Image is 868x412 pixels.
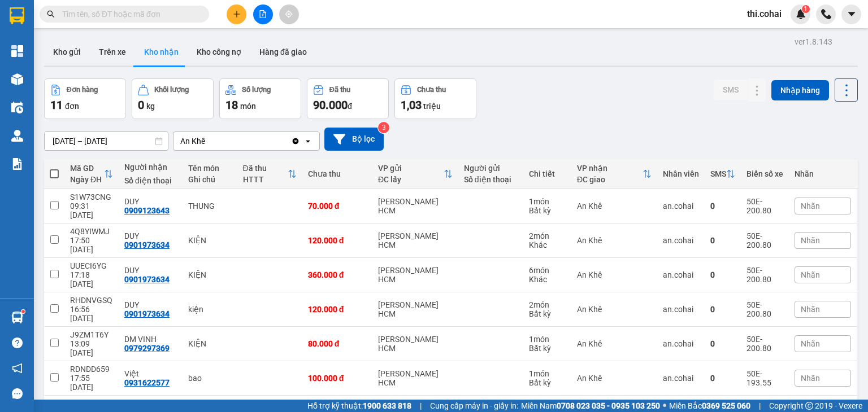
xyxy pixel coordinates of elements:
div: kiện [188,305,232,314]
img: solution-icon [11,158,23,170]
div: 0909123643 [124,206,170,215]
div: ĐC giao [577,175,643,184]
div: 7NMF97RV [70,399,113,408]
button: caret-down [841,5,861,24]
span: caret-down [847,9,857,19]
strong: 0369 525 060 [702,401,750,410]
div: 0931622577 [124,378,170,387]
div: 0979297369 [124,344,170,353]
div: 1 món [529,369,566,378]
img: logo-vxr [10,7,24,24]
div: [PERSON_NAME] HCM [378,300,453,318]
img: warehouse-icon [11,312,23,323]
div: DUY [124,231,177,240]
div: An Khê [577,305,652,314]
div: bao [188,374,232,383]
button: Kho nhận [135,38,188,65]
button: Kho gửi [44,38,90,65]
img: icon-new-feature [796,9,806,19]
span: 1,03 [401,98,422,112]
div: Nhân viên [663,169,699,178]
div: SMS [710,169,726,178]
div: An Khê [577,374,652,383]
div: KIỆN [188,339,232,348]
div: HTTT [243,175,288,184]
span: đơn [65,102,79,111]
div: 50E-200.80 [747,197,783,215]
div: Đơn hàng [67,86,98,94]
div: [PERSON_NAME] HCM [378,197,453,215]
div: 2 món [529,231,566,240]
button: Hàng đã giao [250,38,316,65]
div: Đã thu [329,86,350,94]
span: Miền Bắc [669,400,750,412]
div: Chi tiết [529,169,566,178]
img: phone-icon [821,9,831,19]
strong: 1900 633 818 [363,401,411,410]
div: An Khê [180,135,205,147]
div: [PERSON_NAME] HCM [378,335,453,353]
span: kg [146,102,155,111]
span: notification [12,363,23,374]
div: Bất kỳ [529,309,566,318]
div: Bất kỳ [529,344,566,353]
button: Trên xe [90,38,135,65]
button: Nhập hàng [771,80,829,100]
span: 90.000 [313,98,348,112]
div: [PERSON_NAME] HCM [378,266,453,284]
div: Biển số xe [747,169,783,178]
div: VP gửi [378,164,444,173]
div: DUY [124,197,177,206]
div: J9ZM1T6Y [70,330,113,339]
div: an.cohai [663,374,699,383]
button: plus [227,5,246,24]
span: Cung cấp máy in - giấy in: [430,400,518,412]
div: 80.000 đ [308,339,367,348]
span: question-circle [12,338,23,348]
div: 17:55 [DATE] [70,374,113,392]
div: 120.000 đ [308,305,367,314]
input: Selected An Khê. [206,135,207,147]
div: Tên món [188,164,232,173]
div: [PERSON_NAME] HCM [378,231,453,249]
div: 50E-200.80 [747,335,783,353]
th: Toggle SortBy [705,159,741,189]
th: Toggle SortBy [237,159,302,189]
div: 0 [710,374,735,383]
div: 70.000 đ [308,201,367,211]
th: Toggle SortBy [64,159,119,189]
div: VP nhận [577,164,643,173]
div: an.cohai [663,305,699,314]
div: Bất kỳ [529,206,566,215]
button: Kho công nợ [188,38,250,65]
sup: 3 [378,122,389,133]
div: Đã thu [243,164,288,173]
div: Người nhận [124,163,177,172]
span: aim [285,10,293,18]
span: thi.cohai [738,7,791,21]
div: DUY [124,300,177,309]
button: file-add [253,5,273,24]
div: DUY [124,266,177,275]
div: 120.000 đ [308,236,367,245]
div: Mã GD [70,164,104,173]
div: 17:50 [DATE] [70,236,113,254]
div: 50E-193.55 [747,369,783,387]
th: Toggle SortBy [372,159,458,189]
button: Đã thu90.000đ [307,78,389,119]
div: 17:18 [DATE] [70,270,113,288]
span: 0 [138,98,144,112]
div: 0901973634 [124,309,170,318]
div: 100.000 đ [308,374,367,383]
span: Nhãn [801,339,820,348]
div: 16:56 [DATE] [70,305,113,323]
button: Số lượng18món [219,78,301,119]
span: Nhãn [801,270,820,279]
input: Select a date range. [45,132,168,150]
div: 6 món [529,266,566,275]
div: S1W73CNG [70,192,113,201]
span: đ [348,102,352,111]
button: Đơn hàng11đơn [44,78,126,119]
div: Số lượng [242,86,271,94]
div: Ngày ĐH [70,175,104,184]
